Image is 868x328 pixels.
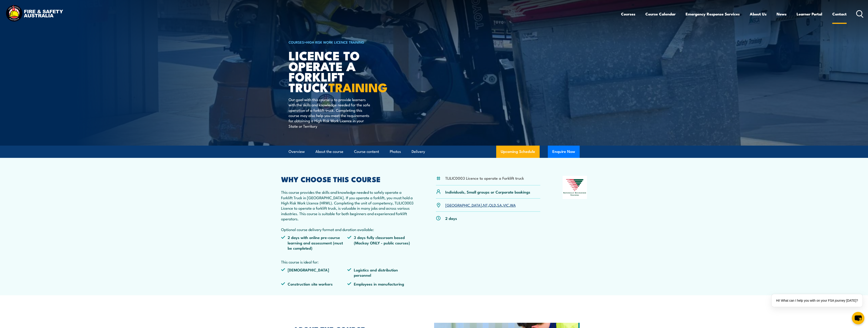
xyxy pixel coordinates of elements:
[306,40,364,45] a: High Risk Work Licence Training
[852,312,864,324] button: chat-button
[563,176,587,199] img: Nationally Recognised Training logo.
[289,40,304,45] a: COURSES
[281,189,414,232] p: This course provides the skills and knowledge needed to safely operate a Forklift Truck in [GEOGR...
[621,8,635,20] a: Courses
[503,202,509,208] a: VIC
[445,202,516,208] p: , , , , ,
[281,281,347,286] li: Construction site workers
[686,8,740,20] a: Emergency Response Services
[797,8,822,20] a: Learner Portal
[281,267,347,278] li: [DEMOGRAPHIC_DATA]
[445,216,457,221] p: 2 days
[645,8,676,20] a: Course Calendar
[832,8,847,20] a: Contact
[328,77,387,96] strong: TRAINING
[750,8,767,20] a: About Us
[496,146,540,158] a: Upcoming Schedule
[347,281,414,286] li: Employees in manufacturing
[390,146,401,158] a: Photos
[548,146,580,158] button: Enquire Now
[777,8,787,20] a: News
[412,146,425,158] a: Delivery
[289,146,305,158] a: Overview
[489,202,496,208] a: QLD
[445,189,530,194] p: Individuals, Small groups or Corporate bookings
[281,176,414,182] h2: WHY CHOOSE THIS COURSE
[772,294,863,307] div: Hi! What can I help you with on your FSA journey [DATE]?
[445,202,482,208] a: [GEOGRAPHIC_DATA]
[445,175,524,181] li: TLILIC0003 Licence to operate a Forklift truck
[347,235,414,251] li: 3 days fully classroom based (Mackay ONLY - public courses)
[289,39,401,45] h6: >
[354,146,379,158] a: Course content
[281,235,347,251] li: 2 days with online pre-course learning and assessment (must be completed)
[289,50,401,92] h1: Licence to operate a forklift truck
[497,202,502,208] a: SA
[483,202,488,208] a: NT
[510,202,516,208] a: WA
[281,259,414,264] p: This course is ideal for:
[347,267,414,278] li: Logistics and distribution personnel
[315,146,343,158] a: About the course
[289,97,372,129] p: Our goal with this course is to provide learners with the skills and knowledge needed for the saf...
